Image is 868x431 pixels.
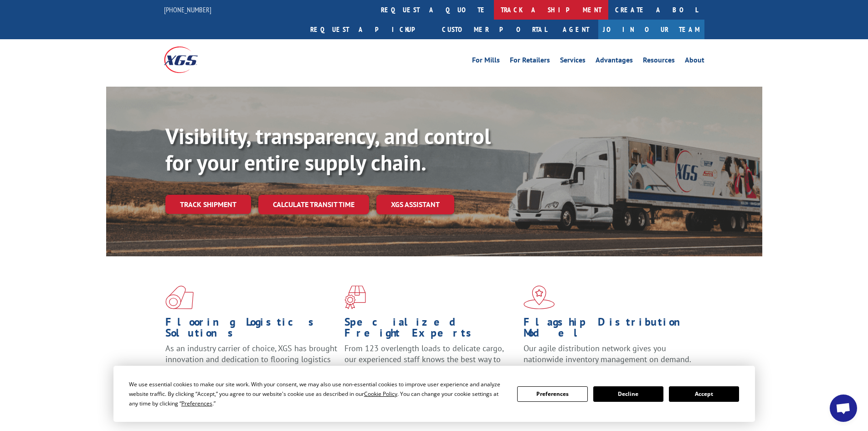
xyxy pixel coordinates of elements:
[344,286,366,309] img: xgs-icon-focused-on-flooring-red
[560,57,586,67] a: Services
[165,343,337,375] span: As an industry carrier of choice, XGS has brought innovation and dedication to flooring logistics...
[596,57,633,67] a: Advantages
[113,366,755,422] div: Cookie Consent Prompt
[164,5,211,14] a: [PHONE_NUMBER]
[517,386,587,402] button: Preferences
[524,343,691,364] span: Our agile distribution network gives you nationwide inventory management on demand.
[524,286,555,309] img: xgs-icon-flagship-distribution-model-red
[165,122,491,177] b: Visibility, transparency, and control for your entire supply chain.
[344,343,517,384] p: From 123 overlength loads to delicate cargo, our experienced staff knows the best way to move you...
[685,57,704,67] a: About
[669,386,739,402] button: Accept
[830,395,857,422] a: Open chat
[510,57,550,67] a: For Retailers
[593,386,663,402] button: Decline
[165,317,338,343] h1: Flooring Logistics Solutions
[598,20,704,39] a: Join Our Team
[524,317,696,343] h1: Flagship Distribution Model
[258,195,369,214] a: Calculate transit time
[165,286,194,309] img: xgs-icon-total-supply-chain-intelligence-red
[303,20,435,39] a: Request a pickup
[554,20,598,39] a: Agent
[643,57,675,67] a: Resources
[165,195,251,214] a: Track shipment
[472,57,500,67] a: For Mills
[344,317,517,343] h1: Specialized Freight Experts
[435,20,554,39] a: Customer Portal
[181,400,212,407] span: Preferences
[376,195,454,214] a: XGS ASSISTANT
[129,379,506,408] div: We use essential cookies to make our site work. With your consent, we may also use non-essential ...
[364,390,397,398] span: Cookie Policy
